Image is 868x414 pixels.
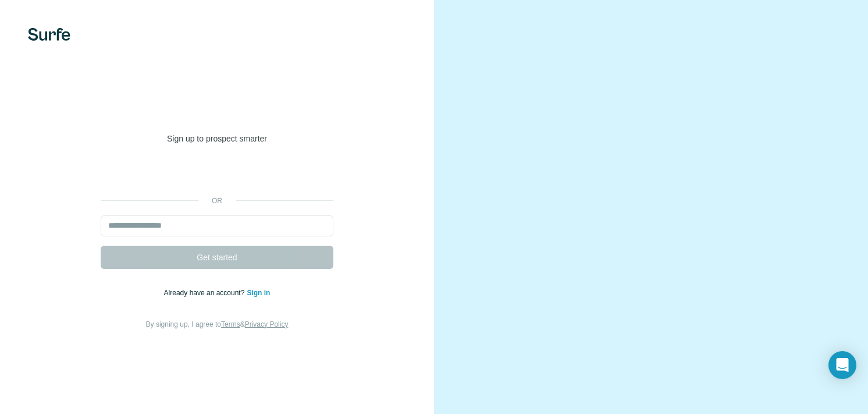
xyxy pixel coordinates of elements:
iframe: Sign in with Google Button [95,162,339,187]
img: Surfe's logo [28,28,70,41]
p: Sign up to prospect smarter [101,133,333,144]
a: Terms [221,320,240,328]
a: Privacy Policy [245,320,289,328]
p: or [198,196,236,206]
h1: Welcome to [GEOGRAPHIC_DATA] [101,84,333,130]
a: Sign in [247,289,270,297]
span: By signing up, I agree to & [146,320,289,328]
div: Open Intercom Messenger [828,351,856,379]
span: Already have an account? [164,289,247,297]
